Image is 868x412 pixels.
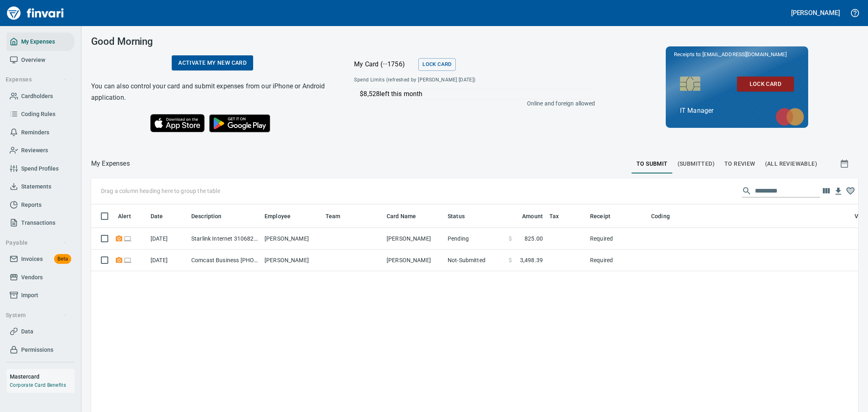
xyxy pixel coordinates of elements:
p: Receipts to: [674,50,800,59]
span: Status [448,211,475,221]
a: Transactions [7,214,74,232]
span: Receipt Required [115,257,123,263]
span: Amount [522,211,543,221]
span: Receipt Required [115,236,123,241]
span: Reminders [21,127,49,138]
a: Spend Profiles [7,160,74,178]
a: Data [7,322,74,341]
span: $ [509,234,512,243]
p: IT Manager [680,106,794,116]
a: My Expenses [7,33,74,51]
span: Employee [265,211,301,221]
img: Download on the App Store [150,114,205,132]
span: Vendors [21,272,43,283]
a: Import [7,286,74,305]
span: Card Name [387,211,416,221]
span: Receipt [590,211,621,221]
td: [PERSON_NAME] [383,228,444,250]
img: mastercard.svg [772,104,808,130]
button: Download Table [832,185,844,197]
span: Overview [21,55,45,65]
span: 825.00 [525,234,543,243]
a: Corporate Card Benefits [10,382,66,388]
button: Column choices favorited. Click to reset to default [844,185,857,197]
span: Alert [118,211,131,221]
span: Statements [21,182,51,192]
h3: Good Morning [91,36,334,47]
h6: You can also control your card and submit expenses from our iPhone or Android application. [91,81,334,103]
h5: [PERSON_NAME] [791,9,840,17]
span: Reviewers [21,145,48,156]
td: [PERSON_NAME] [261,228,322,250]
span: 3,498.39 [520,256,543,264]
button: Payable [2,235,70,250]
td: [PERSON_NAME] [261,250,322,271]
nav: breadcrumb [91,159,130,169]
span: Amount [512,211,543,221]
button: Show transactions within a particular date range [832,154,858,173]
a: Coding Rules [7,105,74,123]
span: Date [151,211,174,221]
td: [DATE] [147,250,188,271]
button: [PERSON_NAME] [789,7,842,19]
span: Card Name [387,211,426,221]
td: Required [587,250,648,271]
span: (Submitted) [678,159,715,169]
p: Online and foreign allowed [348,99,595,107]
span: Invoices [21,254,43,264]
span: Description [191,211,232,221]
span: Online transaction [123,236,132,241]
span: Alert [118,211,142,221]
span: Team [326,211,351,221]
span: Receipt [590,211,610,221]
span: Spend Limits (refreshed by [PERSON_NAME] [DATE]) [354,76,534,84]
p: $8,528 left this month [360,89,591,99]
span: Beta [54,254,71,264]
td: [DATE] [147,228,188,250]
span: Activate my new card [178,58,247,68]
td: Comcast Business [PHONE_NUMBER] [GEOGRAPHIC_DATA] [188,250,261,271]
span: To Review [724,159,755,169]
button: Lock Card [737,77,794,92]
p: My Expenses [91,159,130,169]
a: Vendors [7,268,74,287]
span: Status [448,211,465,221]
h6: Mastercard [10,372,74,381]
span: System [6,310,67,320]
span: Data [21,327,33,337]
a: Activate my new card [172,55,253,70]
span: Lock Card [422,60,451,69]
span: My Expenses [21,37,55,47]
span: Team [326,211,341,221]
button: Lock Card [418,58,455,71]
span: Coding Rules [21,109,55,119]
td: Starlink Internet 3106829683 CA [188,228,261,250]
span: Permissions [21,345,53,355]
span: Date [151,211,163,221]
button: System [2,308,70,323]
span: Employee [265,211,291,221]
td: Pending [444,228,505,250]
img: Get it on Google Play [205,110,275,137]
img: Finvari [5,3,66,23]
p: Drag a column heading here to group the table [101,187,220,195]
span: Payable [6,238,67,248]
button: Choose columns to display [820,185,832,197]
span: Tax [549,211,559,221]
a: Reviewers [7,141,74,160]
span: Expenses [6,75,67,85]
a: Statements [7,178,74,196]
td: Not-Submitted [444,250,505,271]
span: (All Reviewable) [765,159,817,169]
span: Tax [549,211,569,221]
span: Coding [651,211,670,221]
button: Expenses [2,72,70,87]
a: Permissions [7,341,74,359]
span: Spend Profiles [21,164,59,174]
span: Reports [21,200,42,210]
span: $ [509,256,512,264]
td: [PERSON_NAME] [383,250,444,271]
span: Online transaction [123,257,132,263]
a: Reports [7,196,74,214]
